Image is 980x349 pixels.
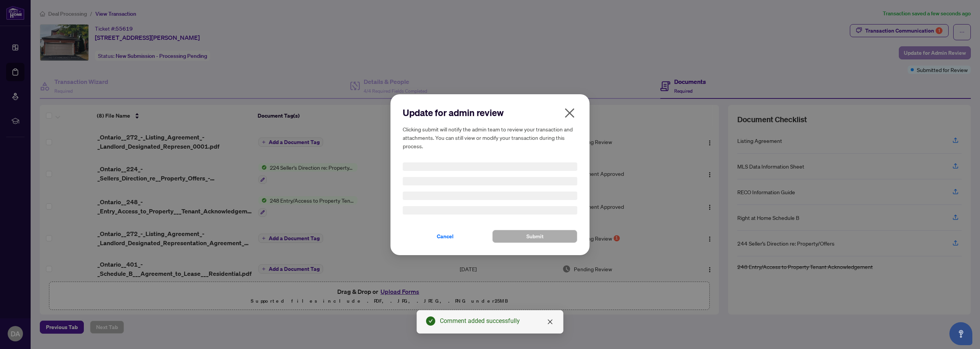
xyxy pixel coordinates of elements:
button: Open asap [949,322,972,345]
span: close [547,319,553,325]
span: close [563,107,576,119]
span: Cancel [437,230,454,242]
a: Close [546,318,554,326]
button: Cancel [403,230,488,243]
h5: Clicking submit will notify the admin team to review your transaction and attachments. You can st... [403,125,577,150]
h2: Update for admin review [403,107,577,119]
button: Submit [492,230,577,243]
span: check-circle [426,316,435,326]
div: Comment added successfully [440,316,554,326]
